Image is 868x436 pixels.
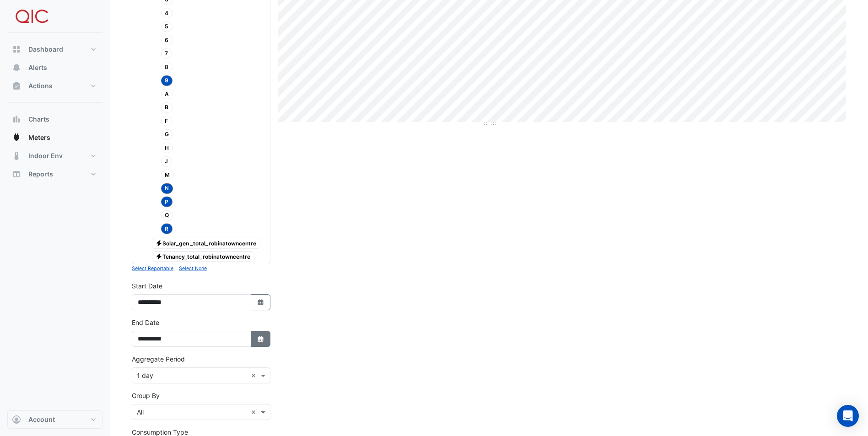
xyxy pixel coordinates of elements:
[12,170,21,179] app-icon: Reports
[161,210,173,221] span: Q
[7,410,102,429] button: Account
[28,81,53,90] span: Actions
[7,128,102,147] button: Meters
[12,63,21,72] app-icon: Alerts
[161,21,173,32] span: 5
[7,147,102,165] button: Indoor Env
[161,116,173,126] span: F
[161,223,173,234] span: R
[132,281,162,291] label: Start Date
[28,63,47,72] span: Alerts
[7,77,102,95] button: Actions
[257,335,265,343] fa-icon: Select Date
[156,253,162,260] fa-icon: Electricity
[28,151,63,160] span: Indoor Env
[28,415,55,424] span: Account
[161,170,174,180] span: M
[7,110,102,128] button: Charts
[132,354,185,364] label: Aggregate Period
[161,89,173,99] span: A
[152,251,255,262] span: Tenancy_total_robinatowncentre
[161,62,173,72] span: 8
[161,143,173,153] span: H
[7,58,102,77] button: Alerts
[28,170,53,179] span: Reports
[28,115,49,124] span: Charts
[837,405,859,427] div: Open Intercom Messenger
[251,371,259,380] span: Clear
[161,129,173,140] span: G
[11,7,52,26] img: Company Logo
[7,40,102,58] button: Dashboard
[7,165,102,183] button: Reports
[156,239,162,246] fa-icon: Electricity
[179,264,207,272] button: Select None
[161,8,173,18] span: 4
[132,266,173,271] small: Select Reportable
[28,133,50,142] span: Meters
[161,75,173,86] span: 9
[12,151,21,160] app-icon: Indoor Env
[161,197,173,207] span: P
[161,156,173,167] span: J
[161,183,173,194] span: N
[251,407,259,417] span: Clear
[161,102,173,113] span: B
[132,264,173,272] button: Select Reportable
[257,298,265,306] fa-icon: Select Date
[179,266,207,271] small: Select None
[28,45,63,54] span: Dashboard
[12,115,21,124] app-icon: Charts
[161,48,173,59] span: 7
[132,391,160,400] label: Group By
[132,318,159,327] label: End Date
[152,238,261,249] span: Solar_gen _total_robinatowncentre
[161,35,173,45] span: 6
[12,133,21,142] app-icon: Meters
[12,45,21,54] app-icon: Dashboard
[12,81,21,90] app-icon: Actions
